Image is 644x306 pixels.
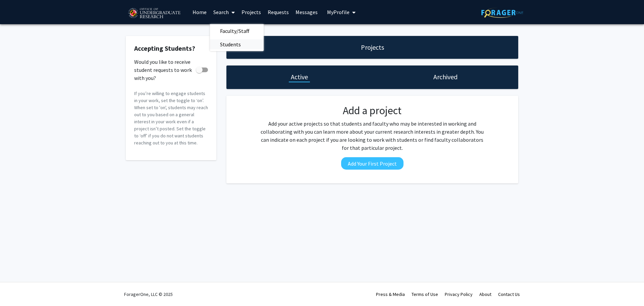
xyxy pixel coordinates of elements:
p: Add your active projects so that students and faculty who may be interested in working and collab... [259,120,486,152]
h1: Active [291,72,308,82]
div: ForagerOne, LLC © 2025 [124,282,173,306]
h1: Projects [361,43,384,52]
iframe: Chat [5,276,29,301]
a: About [479,291,491,297]
a: Search [210,0,238,24]
a: Requests [264,0,292,24]
a: Contact Us [498,291,520,297]
span: Faculty/Staff [210,24,259,38]
span: My Profile [327,9,350,15]
a: Faculty/Staff [210,26,264,36]
a: Projects [238,0,264,24]
a: Privacy Policy [445,291,473,297]
h2: Accepting Students? [134,44,208,52]
a: Press & Media [376,291,405,297]
span: Students [210,38,251,51]
h2: Add a project [259,104,486,117]
img: ForagerOne Logo [481,7,523,18]
h1: Archived [433,72,458,82]
a: Home [189,0,210,24]
a: Terms of Use [412,291,438,297]
img: University of Maryland Logo [126,5,182,22]
p: If you’re willing to engage students in your work, set the toggle to ‘on’. When set to 'on', stud... [134,90,208,146]
a: Students [210,39,264,49]
a: Messages [292,0,321,24]
span: Would you like to receive student requests to work with you? [134,58,193,82]
button: Add Your First Project [341,157,404,170]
